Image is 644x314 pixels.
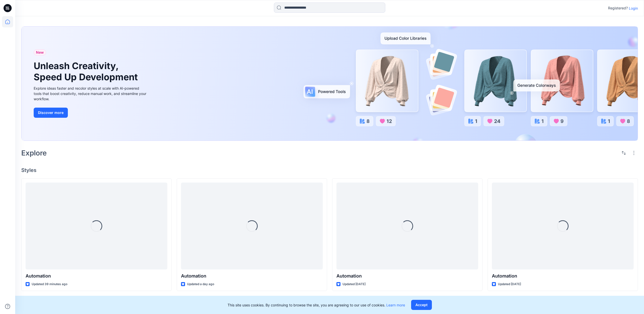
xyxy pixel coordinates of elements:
span: New [36,49,44,55]
p: Registered? [608,5,628,11]
p: Automation [336,272,478,280]
p: Login [629,6,638,11]
a: Discover more [34,108,148,118]
button: Discover more [34,108,68,118]
p: This site uses cookies. By continuing to browse the site, you are agreeing to our use of cookies. [228,302,405,308]
a: Learn more [386,303,405,307]
h1: Unleash Creativity, Speed Up Development [34,61,140,82]
h2: Explore [21,149,47,157]
p: Automation [492,272,634,280]
p: Updated a day ago [187,282,214,287]
p: Automation [26,272,167,280]
p: Updated 39 minutes ago [32,282,67,287]
p: Automation [181,272,323,280]
div: Explore ideas faster and recolor styles at scale with AI-powered tools that boost creativity, red... [34,86,148,102]
p: Updated [DATE] [498,282,521,287]
h4: Styles [21,167,638,173]
p: Updated [DATE] [343,282,366,287]
button: Accept [411,300,432,310]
